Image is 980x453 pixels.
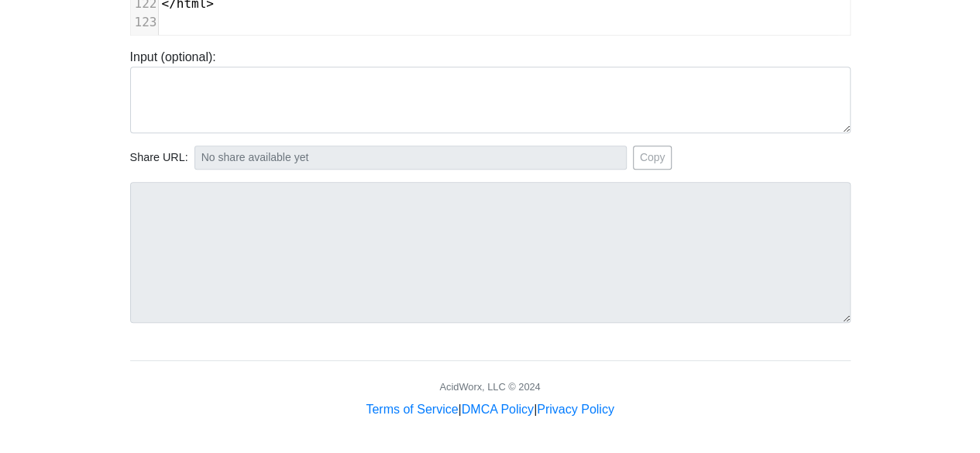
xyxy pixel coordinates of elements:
input: No share available yet [194,146,627,170]
a: DMCA Policy [462,403,534,416]
a: Terms of Service [366,403,458,416]
div: AcidWorx, LLC © 2024 [439,379,540,394]
a: Privacy Policy [537,403,614,416]
button: Copy [633,146,672,170]
div: Input (optional): [119,48,862,133]
div: | | [366,400,614,419]
div: 123 [131,13,158,32]
span: Share URL: [130,149,188,166]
